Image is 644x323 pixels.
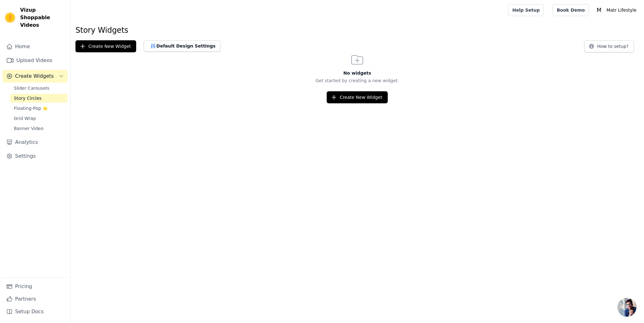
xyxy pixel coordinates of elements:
button: Create New Widget [75,40,136,52]
a: Slider Carousels [10,84,68,93]
a: Grid Wrap [10,114,68,123]
p: Matr Lifestyle [604,4,639,16]
a: Help Setup [508,4,544,16]
span: Slider Carousels [14,85,49,91]
button: Default Design Settings [144,40,220,52]
a: Book Demo [552,4,589,16]
a: Pricing [3,280,68,293]
a: Analytics [3,136,68,149]
p: Get started by creating a new widget. [70,77,644,84]
span: Vizup Shoppable Videos [20,6,65,29]
span: Create Widgets [15,72,54,80]
span: Story Circles [14,95,42,101]
button: Create New Widget [327,91,387,103]
span: Grid Wrap [14,115,36,122]
h3: No widgets [70,70,644,76]
a: Story Circles [10,94,68,103]
span: Banner Video [14,125,43,132]
a: Banner Video [10,124,68,133]
h1: Story Widgets [75,25,639,35]
a: Home [3,40,68,53]
a: Upload Videos [3,54,68,67]
a: Setup Docs [3,305,68,318]
button: Create Widgets [3,70,68,82]
a: How to setup? [584,45,634,51]
button: M Matr Lifestyle [594,4,639,16]
a: Floating-Pop ⭐ [10,104,68,113]
button: How to setup? [584,40,634,52]
div: Open chat [618,298,636,317]
a: Settings [3,150,68,162]
img: Vizup [5,13,15,23]
span: Floating-Pop ⭐ [14,105,48,111]
text: M [597,7,601,13]
a: Partners [3,293,68,305]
